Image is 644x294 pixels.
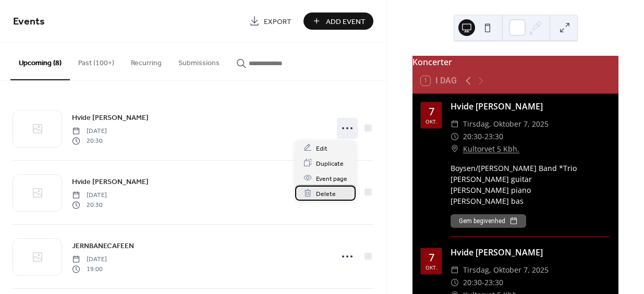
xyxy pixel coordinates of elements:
[451,130,459,143] div: ​
[72,200,107,210] span: 20:30
[451,143,459,155] div: ​
[451,214,526,228] button: Gem begivenhed
[72,113,149,124] span: Hvide [PERSON_NAME]
[451,276,459,289] div: ​
[463,276,482,289] span: 20:30
[241,13,299,30] a: Export
[451,100,610,113] div: Hvide [PERSON_NAME]
[326,16,366,27] span: Add Event
[463,143,519,155] a: Kultorvet 5 Kbh.
[463,118,549,130] span: tirsdag, oktober 7, 2025
[429,106,434,117] div: 7
[72,112,149,124] a: Hvide [PERSON_NAME]
[72,127,107,136] span: [DATE]
[484,276,503,289] span: 23:30
[451,118,459,130] div: ​
[412,56,618,68] div: Koncerter
[170,42,228,79] button: Submissions
[316,188,336,199] span: Delete
[482,130,484,143] span: -
[72,177,149,188] span: Hvide [PERSON_NAME]
[426,119,438,124] div: okt.
[72,264,107,274] span: 19:00
[72,241,134,252] span: JERNBANECAFEEN
[72,255,107,264] span: [DATE]
[72,176,149,188] a: Hvide [PERSON_NAME]
[316,143,327,154] span: Edit
[451,246,610,259] div: Hvide [PERSON_NAME]
[70,42,123,79] button: Past (100+)
[303,13,373,30] button: Add Event
[264,16,291,27] span: Export
[316,158,344,169] span: Duplicate
[72,240,134,252] a: JERNBANECAFEEN
[484,130,503,143] span: 23:30
[10,42,70,80] button: Upcoming (8)
[463,130,482,143] span: 20:30
[426,265,438,270] div: okt.
[72,136,107,145] span: 20:30
[451,264,459,276] div: ​
[463,264,549,276] span: tirsdag, oktober 7, 2025
[316,173,347,184] span: Event page
[451,163,610,206] div: Boysen/[PERSON_NAME] Band *Trio [PERSON_NAME] guitar [PERSON_NAME] piano [PERSON_NAME] bas
[123,42,170,79] button: Recurring
[72,191,107,200] span: [DATE]
[482,276,484,289] span: -
[13,11,45,32] span: Events
[429,252,434,263] div: 7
